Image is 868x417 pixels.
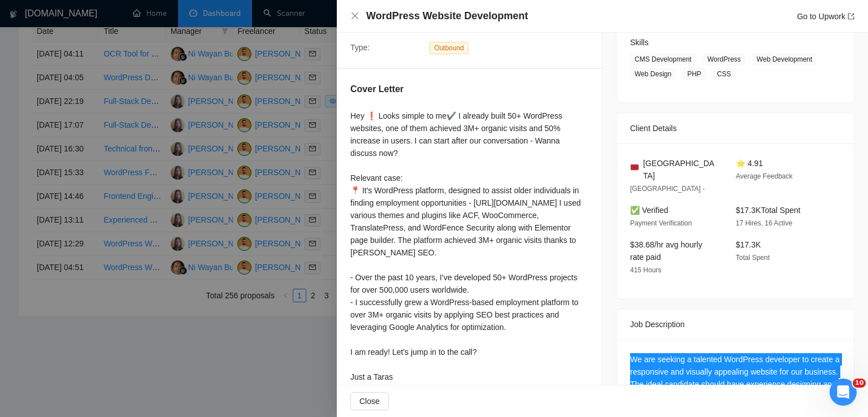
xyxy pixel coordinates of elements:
[736,219,792,227] span: 17 Hires, 16 Active
[630,309,840,340] div: Job Description
[736,159,763,168] span: ⭐ 4.91
[713,68,736,80] span: CSS
[630,68,676,80] span: Web Design
[630,266,661,274] span: 415 Hours
[350,110,588,383] div: Hey ❗️ Looks simple to me✔️ I already built 50+ WordPress websites, one of them achieved 3M+ orga...
[350,11,359,21] button: Close
[683,68,706,80] span: PHP
[630,38,649,47] span: Skills
[703,53,745,66] span: WordPress
[359,395,380,407] span: Close
[350,82,403,96] h5: Cover Letter
[350,392,389,410] button: Close
[736,206,800,215] span: $17.3K Total Spent
[631,163,639,171] img: 🇲🇦
[853,379,866,388] span: 10
[848,13,854,20] span: export
[736,254,770,262] span: Total Spent
[736,172,793,180] span: Average Feedback
[350,43,370,52] span: Type:
[736,240,761,249] span: $17.3K
[643,157,718,182] span: [GEOGRAPHIC_DATA]
[630,240,702,262] span: $38.68/hr avg hourly rate paid
[752,53,817,66] span: Web Development
[830,379,857,406] iframe: Intercom live chat
[630,53,696,66] span: CMS Development
[429,42,468,54] span: Outbound
[630,185,705,193] span: [GEOGRAPHIC_DATA] -
[366,9,528,23] h4: WordPress Website Development
[630,219,692,227] span: Payment Verification
[630,113,840,144] div: Client Details
[797,12,854,21] a: Go to Upworkexport
[630,206,669,215] span: ✅ Verified
[350,11,359,20] span: close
